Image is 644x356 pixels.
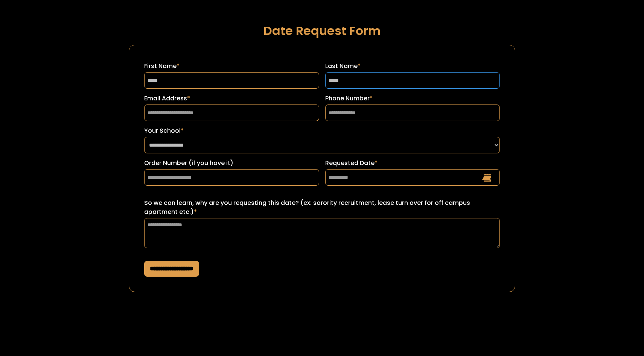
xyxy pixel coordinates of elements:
[144,126,500,135] label: Your School
[144,198,500,217] label: So we can learn, why are you requesting this date? (ex: sorority recruitment, lease turn over for...
[325,62,500,71] label: Last Name
[144,62,319,71] label: First Name
[144,94,319,103] label: Email Address
[325,94,500,103] label: Phone Number
[325,159,500,168] label: Requested Date
[129,24,515,37] h1: Date Request Form
[129,45,515,292] form: Request a Date Form
[144,159,319,168] label: Order Number (if you have it)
